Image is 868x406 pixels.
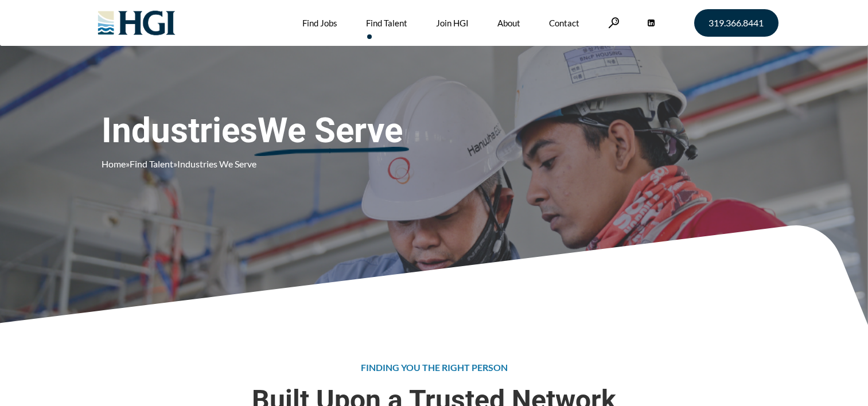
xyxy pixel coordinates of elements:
[709,18,764,28] span: 319.366.8441
[102,158,256,169] span: » »
[694,9,779,37] a: 319.366.8441
[177,158,256,169] span: Industries We Serve
[361,362,508,373] span: FINDING YOU THE RIGHT PERSON
[102,110,470,151] span: Industries
[102,158,126,169] a: Home
[608,17,620,28] a: Search
[130,158,173,169] a: Find Talent
[258,110,403,151] u: We Serve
